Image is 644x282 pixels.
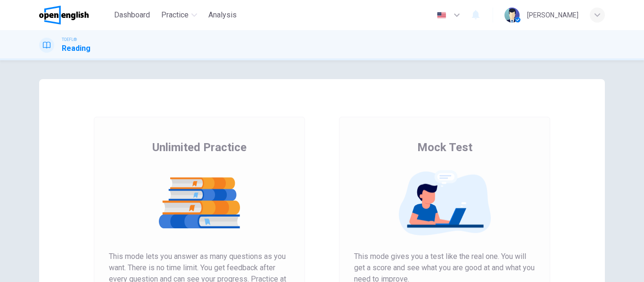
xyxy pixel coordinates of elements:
[417,140,472,155] span: Mock Test
[62,36,77,43] span: TOEFL®
[62,43,91,54] h1: Reading
[110,7,154,24] button: Dashboard
[157,7,201,24] button: Practice
[527,9,578,21] div: [PERSON_NAME]
[152,140,247,155] span: Unlimited Practice
[208,9,237,21] span: Analysis
[114,9,150,21] span: Dashboard
[161,9,189,21] span: Practice
[504,8,520,23] img: Profile picture
[39,6,89,24] img: OpenEnglish logo
[436,12,447,19] img: en
[205,7,240,24] button: Analysis
[39,6,110,24] a: OpenEnglish logo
